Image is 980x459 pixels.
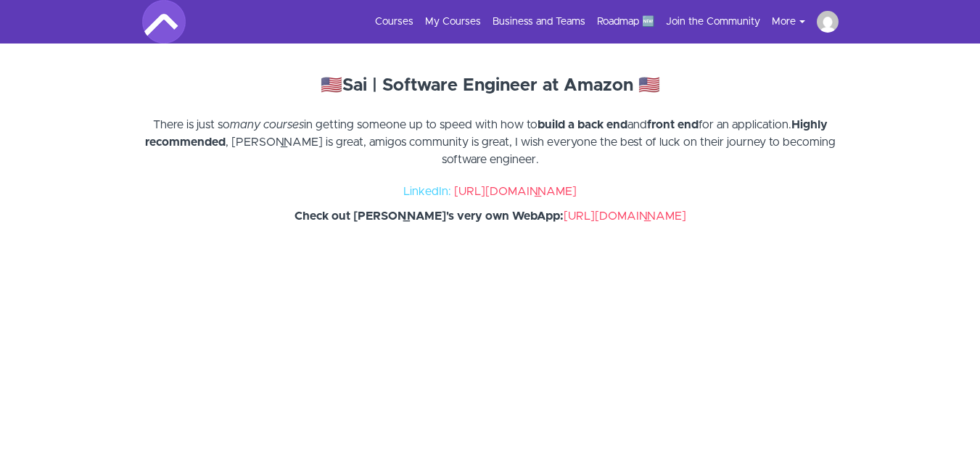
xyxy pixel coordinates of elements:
[295,210,564,222] strong: Check out [PERSON_NAME]'s very own WebApp:
[597,15,654,29] a: Roadmap 🆕
[647,119,699,131] strong: front end
[403,186,451,197] span: LinkedIn:
[638,77,660,94] strong: 🇺🇸
[226,136,836,165] span: , [PERSON_NAME] is great, amigos community is great, I wish everyone the best of luck on their jo...
[153,119,230,131] span: There is just so
[817,11,839,33] img: wseang@gmail.com
[375,15,413,29] a: Courses
[342,77,633,94] strong: Sai | Software Engineer at Amazon
[304,119,538,131] span: in getting someone up to speed with how to
[538,119,627,131] strong: build a back end
[666,15,760,29] a: Join the Community
[699,119,791,131] span: for an application.
[627,119,647,131] span: and
[321,77,342,94] strong: 🇺🇸
[564,210,686,222] a: [URL][DOMAIN_NAME]
[493,15,585,29] a: Business and Teams
[772,15,817,29] button: More
[425,15,481,29] a: My Courses
[230,119,304,131] em: many courses
[454,186,577,197] a: [URL][DOMAIN_NAME]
